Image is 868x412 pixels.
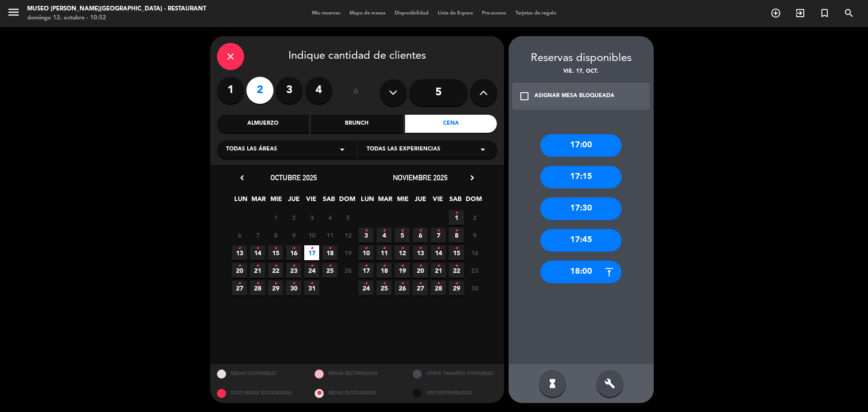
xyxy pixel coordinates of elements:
[401,276,404,291] i: •
[413,245,428,260] span: 13
[455,241,458,256] i: •
[377,281,392,295] span: 25
[540,261,622,283] div: 18:00
[364,259,368,273] i: •
[795,8,806,19] i: exit_to_app
[250,281,265,295] span: 28
[540,166,622,188] div: 17:15
[328,259,331,273] i: •
[238,241,241,256] i: •
[250,263,265,278] span: 21
[449,263,464,278] span: 22
[246,77,274,104] label: 2
[322,210,337,225] span: 4
[322,245,337,260] span: 18
[467,210,482,225] span: 2
[217,43,497,70] div: Indique cantidad de clientes
[431,263,446,278] span: 21
[406,384,504,403] div: SIN DISPONIBILIDAD
[364,276,368,291] i: •
[256,276,259,291] i: •
[382,241,386,256] i: •
[401,224,404,238] i: •
[226,145,277,154] span: Todas las áreas
[268,210,283,225] span: 1
[540,134,622,157] div: 17:00
[250,245,265,260] span: 14
[455,206,458,220] i: •
[359,245,373,260] span: 10
[345,11,390,16] span: Mapa de mesas
[419,224,422,238] i: •
[367,145,440,154] span: Todas las experiencias
[304,245,319,260] span: 17
[419,276,422,291] i: •
[477,11,511,16] span: Pre-acceso
[238,259,241,273] i: •
[431,281,446,295] span: 28
[455,276,458,291] i: •
[292,276,295,291] i: •
[377,228,392,243] span: 4
[340,245,355,260] span: 19
[321,194,336,209] span: SAB
[256,241,259,256] i: •
[477,144,488,155] i: arrow_drop_down
[305,77,332,104] label: 4
[467,263,482,278] span: 23
[304,210,319,225] span: 3
[304,228,319,243] span: 10
[467,245,482,260] span: 16
[382,276,386,291] i: •
[390,11,433,16] span: Disponibilidad
[286,281,301,295] span: 30
[431,228,446,243] span: 7
[437,241,440,256] i: •
[217,115,309,133] div: Almuerzo
[534,92,614,101] div: ASIGNAR MESA BLOQUEADA
[310,241,313,256] i: •
[286,263,301,278] span: 23
[27,14,206,23] div: domingo 12. octubre - 10:52
[268,245,283,260] span: 15
[395,228,410,243] span: 5
[268,263,283,278] span: 22
[340,210,355,225] span: 5
[328,241,331,256] i: •
[430,194,445,209] span: VIE
[27,5,206,14] div: Museo [PERSON_NAME][GEOGRAPHIC_DATA] - Restaurant
[401,259,404,273] i: •
[819,8,830,19] i: turned_in_not
[310,259,313,273] i: •
[395,281,410,295] span: 26
[7,5,20,22] button: menu
[509,50,654,67] div: Reservas disponibles
[413,281,428,295] span: 27
[364,241,368,256] i: •
[341,77,371,108] div: ó
[467,281,482,295] span: 30
[604,378,615,389] i: build
[270,173,317,182] span: octubre 2025
[286,245,301,260] span: 16
[395,194,410,209] span: MIE
[7,5,20,19] i: menu
[337,144,348,155] i: arrow_drop_down
[540,197,622,220] div: 17:30
[210,384,308,403] div: SOLO MESAS BLOQUEADAS
[431,245,446,260] span: 14
[433,11,477,16] span: Lista de Espera
[364,224,368,238] i: •
[413,228,428,243] span: 6
[251,194,266,209] span: MAR
[449,210,464,225] span: 1
[339,194,354,209] span: DOM
[276,77,303,104] label: 3
[455,259,458,273] i: •
[238,276,241,291] i: •
[377,245,392,260] span: 11
[413,263,428,278] span: 20
[307,11,345,16] span: Mis reservas
[413,194,428,209] span: JUE
[340,263,355,278] span: 26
